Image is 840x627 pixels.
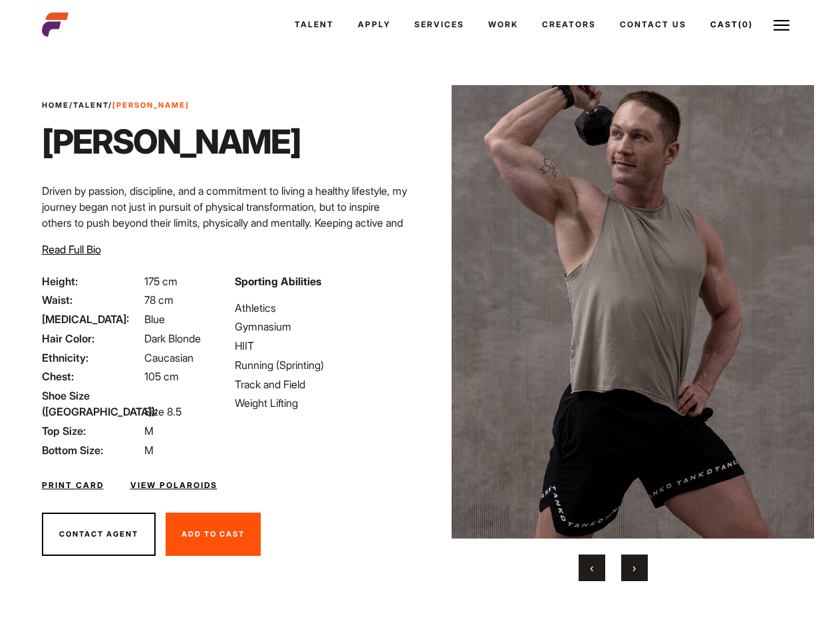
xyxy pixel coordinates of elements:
[42,100,190,111] span: / /
[42,442,142,458] span: Bottom Size:
[235,357,412,373] li: Running (Sprinting)
[235,318,412,334] li: Gymnasium
[112,100,190,110] strong: [PERSON_NAME]
[144,424,154,438] span: M
[608,7,698,43] a: Contact Us
[144,313,165,326] span: Blue
[632,561,636,574] span: Next
[235,338,412,354] li: HIIT
[166,513,261,557] button: Add To Cast
[130,479,217,491] a: View Polaroids
[42,513,156,557] button: Contact Agent
[42,292,142,308] span: Waist:
[144,370,179,383] span: 105 cm
[42,273,142,289] span: Height:
[738,19,753,29] span: (0)
[73,100,108,110] a: Talent
[235,376,412,392] li: Track and Field
[144,443,154,457] span: M
[42,243,101,256] span: Read Full Bio
[42,423,142,439] span: Top Size:
[235,395,412,411] li: Weight Lifting
[476,7,530,43] a: Work
[144,275,178,288] span: 175 cm
[235,275,321,288] strong: Sporting Abilities
[144,351,194,364] span: Caucasian
[530,7,608,43] a: Creators
[42,388,142,420] span: Shoe Size ([GEOGRAPHIC_DATA]):
[773,17,789,33] img: Burger icon
[144,332,201,345] span: Dark Blonde
[144,405,182,418] span: Size 8.5
[235,300,412,316] li: Athletics
[42,11,69,38] img: cropped-aefm-brand-fav-22-square.png
[42,350,142,366] span: Ethnicity:
[346,7,402,43] a: Apply
[42,368,142,384] span: Chest:
[42,330,142,346] span: Hair Color:
[42,183,412,263] p: Driven by passion, discipline, and a commitment to living a healthy lifestyle, my journey began n...
[42,122,301,162] h1: [PERSON_NAME]
[144,293,174,307] span: 78 cm
[182,529,245,539] span: Add To Cast
[590,561,593,574] span: Previous
[698,7,765,43] a: Cast(0)
[402,7,476,43] a: Services
[42,479,104,491] a: Print Card
[42,311,142,327] span: [MEDICAL_DATA]:
[283,7,346,43] a: Talent
[42,100,69,110] a: Home
[42,241,101,257] button: Read Full Bio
